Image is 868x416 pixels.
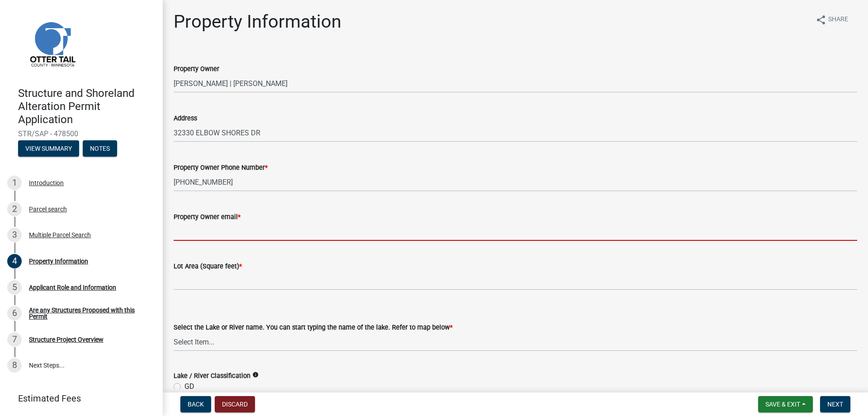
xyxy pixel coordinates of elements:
div: 2 [7,202,22,216]
button: View Summary [18,140,79,157]
div: Structure Project Overview [29,336,104,343]
button: Save & Exit [758,396,813,412]
span: Save & Exit [765,401,800,408]
h1: Property Information [174,11,341,33]
div: 3 [7,228,22,242]
span: Back [188,401,204,408]
button: Discard [215,396,255,412]
label: GD [184,381,194,392]
label: Lot Area (Square feet) [174,263,242,270]
label: Select the Lake or River name. You can start typing the name of the lake. Refer to map below [174,325,453,331]
div: Multiple Parcel Search [29,232,91,238]
div: Parcel search [29,206,67,212]
span: Share [828,14,848,25]
div: 4 [7,254,22,268]
div: 6 [7,306,22,320]
h4: Structure and Shoreland Alteration Permit Application [18,87,156,126]
div: 7 [7,332,22,347]
div: 1 [7,176,22,190]
button: Notes [83,140,117,157]
div: Property Information [29,258,88,264]
img: Otter Tail County, Minnesota [18,10,86,77]
div: Applicant Role and Information [29,284,116,291]
button: Back [180,396,211,412]
div: Introduction [29,180,64,186]
wm-modal-confirm: Summary [18,146,79,153]
wm-modal-confirm: Notes [83,146,117,153]
a: Estimated Fees [7,389,148,407]
button: Next [820,396,850,412]
label: Lake / River Classification [174,373,250,379]
i: info [252,372,259,378]
i: share [816,14,826,25]
span: Next [827,401,843,408]
span: STR/SAP - 478500 [18,129,145,138]
label: Property Owner email [174,214,241,220]
label: Property Owner Phone Number [174,165,268,171]
div: 5 [7,280,22,295]
div: Are any Structures Proposed with this Permit [29,307,148,320]
button: shareShare [808,11,855,29]
div: 8 [7,358,22,373]
label: Property Owner [174,66,219,72]
label: Address [174,115,197,122]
